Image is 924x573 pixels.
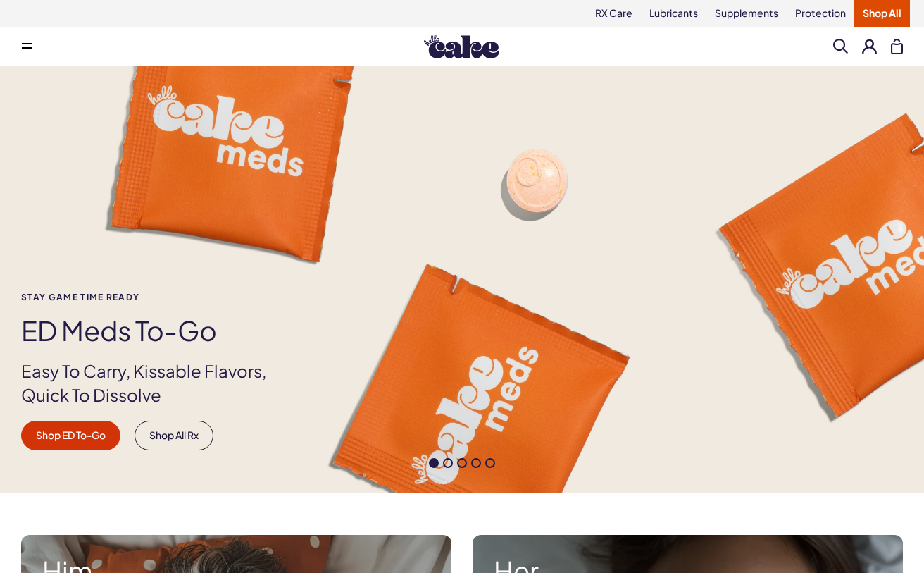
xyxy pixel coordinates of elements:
p: Easy To Carry, Kissable Flavors, Quick To Dissolve [21,359,290,407]
h1: ED Meds to-go [21,316,290,345]
a: Shop ED To-Go [21,421,120,450]
span: Stay Game time ready [21,292,290,302]
img: Hello Cake [424,35,499,58]
a: Shop All Rx [135,421,213,450]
